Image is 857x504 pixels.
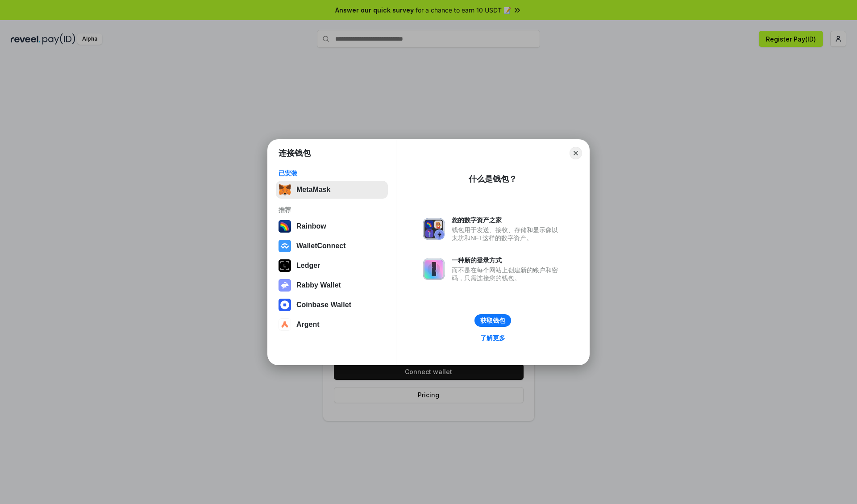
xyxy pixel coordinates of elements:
[276,257,388,275] button: Ledger
[469,174,517,184] div: 什么是钱包？
[279,240,291,252] img: svg+xml,%3Csvg%20width%3D%2228%22%20height%3D%2228%22%20viewBox%3D%220%200%2028%2028%22%20fill%3D...
[423,258,445,280] img: svg+xml,%3Csvg%20xmlns%3D%22http%3A%2F%2Fwww.w3.org%2F2000%2Fsvg%22%20fill%3D%22none%22%20viewBox...
[452,256,562,264] div: 一种新的登录方式
[475,332,511,344] a: 了解更多
[452,216,562,224] div: 您的数字资产之家
[279,279,291,292] img: svg+xml,%3Csvg%20xmlns%3D%22http%3A%2F%2Fwww.w3.org%2F2000%2Fsvg%22%20fill%3D%22none%22%20viewBox...
[276,316,388,333] button: Argent
[279,148,311,158] h1: 连接钱包
[279,169,385,177] div: 已安装
[279,206,385,214] div: 推荐
[279,220,291,233] img: svg+xml,%3Csvg%20width%3D%22120%22%20height%3D%22120%22%20viewBox%3D%220%200%20120%20120%22%20fil...
[279,299,291,311] img: svg+xml,%3Csvg%20width%3D%2228%22%20height%3D%2228%22%20viewBox%3D%220%200%2028%2028%22%20fill%3D...
[279,259,291,272] img: svg+xml,%3Csvg%20xmlns%3D%22http%3A%2F%2Fwww.w3.org%2F2000%2Fsvg%22%20width%3D%2228%22%20height%3...
[276,296,388,314] button: Coinbase Wallet
[452,226,562,242] div: 钱包用于发送、接收、存储和显示像以太坊和NFT这样的数字资产。
[296,186,330,194] div: MetaMask
[296,281,341,289] div: Rabby Wallet
[279,318,291,331] img: svg+xml,%3Csvg%20width%3D%2228%22%20height%3D%2228%22%20viewBox%3D%220%200%2028%2028%22%20fill%3D...
[296,301,351,309] div: Coinbase Wallet
[296,242,346,250] div: WalletConnect
[276,181,388,199] button: MetaMask
[276,237,388,255] button: WalletConnect
[276,217,388,235] button: Rainbow
[296,262,320,270] div: Ledger
[276,276,388,294] button: Rabby Wallet
[296,321,320,329] div: Argent
[480,317,505,325] div: 获取钱包
[452,266,562,282] div: 而不是在每个网站上创建新的账户和密码，只需连接您的钱包。
[480,334,505,342] div: 了解更多
[570,147,582,159] button: Close
[279,183,291,196] img: svg+xml,%3Csvg%20fill%3D%22none%22%20height%3D%2233%22%20viewBox%3D%220%200%2035%2033%22%20width%...
[474,314,511,327] button: 获取钱包
[296,222,326,230] div: Rainbow
[423,218,445,240] img: svg+xml,%3Csvg%20xmlns%3D%22http%3A%2F%2Fwww.w3.org%2F2000%2Fsvg%22%20fill%3D%22none%22%20viewBox...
